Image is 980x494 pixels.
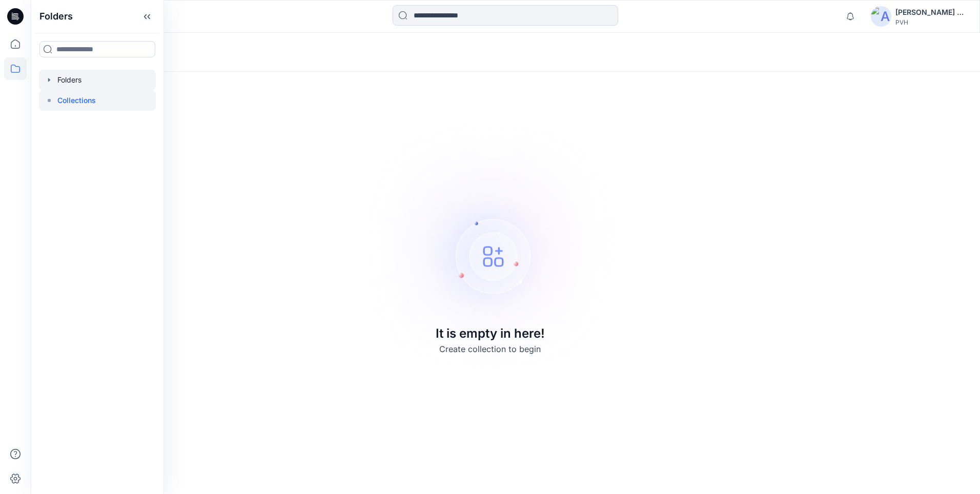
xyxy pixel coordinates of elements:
img: Empty collections page [347,104,633,390]
p: Create collection to begin [439,342,541,355]
p: Collections [57,94,96,107]
div: [PERSON_NAME] Lanka [895,6,967,18]
div: PVH [895,18,967,26]
img: avatar [871,6,891,27]
p: It is empty in here! [436,324,545,342]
